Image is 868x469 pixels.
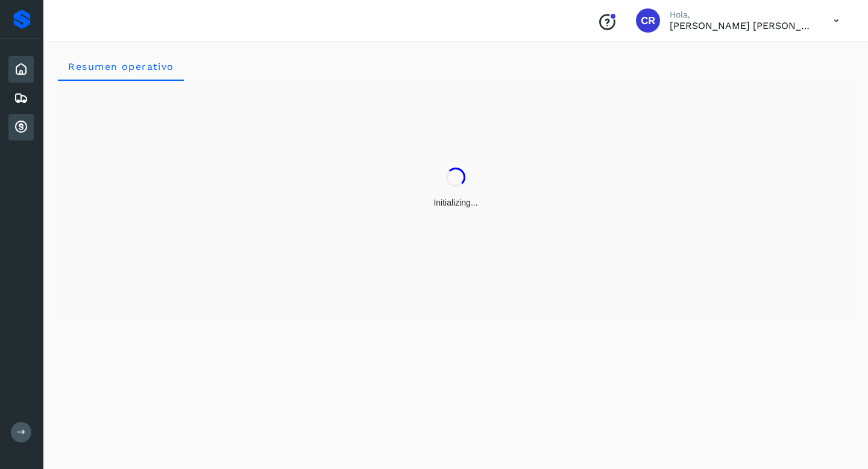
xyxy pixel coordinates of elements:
[670,10,814,20] p: Hola,
[8,114,34,140] div: Cuentas por cobrar
[8,85,34,112] div: Embarques
[8,56,34,83] div: Inicio
[670,20,814,31] p: CARLOS RODOLFO BELLI PEDRAZA
[68,61,174,72] span: Resumen operativo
